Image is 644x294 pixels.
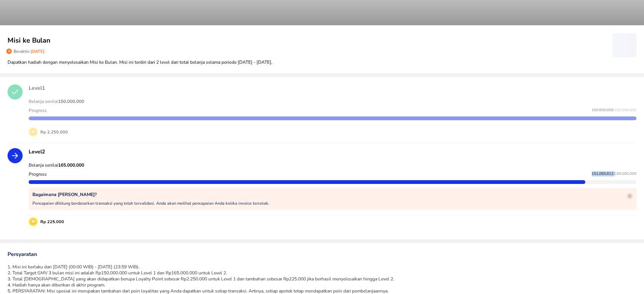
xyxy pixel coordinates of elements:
[8,35,612,46] p: Misi ke Bulan
[8,276,636,282] li: 3. Total [DEMOGRAPHIC_DATA] yang akan didapatkan berupa Loyalty Point sebesar Rp2.250.000 untuk L...
[612,33,636,57] button: ‌
[58,162,84,168] strong: 165.000.000
[29,148,636,155] p: Level 2
[8,270,636,276] li: 2. Total Target GMV 3 bulan misi ini adalah Rp150.000.000 untuk Level 1 dan Rp165.000.000 untuk L...
[592,171,613,176] span: 151.085.812
[613,107,636,113] span: / 150.000.000
[8,251,636,258] p: Persyaratan
[32,201,269,206] p: Pencapaian dihitung berdasarkan transaksi yang telah tervalidasi. Anda akan melihat pencapaian An...
[58,98,84,104] strong: 150.000.000
[29,107,47,113] p: Progress
[613,171,636,176] span: / 165.000.000
[31,49,45,54] span: [DATE]
[29,84,636,92] p: Level 1
[38,129,68,135] p: Rp 2.250.000
[8,59,636,66] p: Dapatkan hadiah dengan menyelesaikan Misi ke Bulan. Misi ini terdiri dari 2 level dari total bela...
[32,191,269,198] p: Bagaimana [PERSON_NAME]?
[612,33,636,57] span: ‌
[8,288,636,294] li: 5. PERSYARATAN: Misi spesial ini merupakan tambahan dari poin loyalitas yang Anda dapatkan untuk ...
[29,162,84,168] span: Belanja senilai
[29,171,47,177] p: Progress
[38,219,64,225] p: Rp 225.000
[8,264,636,270] li: 1. Misi ini berlaku dari [DATE] (00:00 WIB) - [DATE] (23:59 WIB).
[8,282,636,288] li: 4. Hadiah hanya akan diberikan di akhir program.
[29,98,84,104] span: Belanja senilai
[14,49,45,54] p: Berakhir:
[592,107,613,113] span: 150.000.000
